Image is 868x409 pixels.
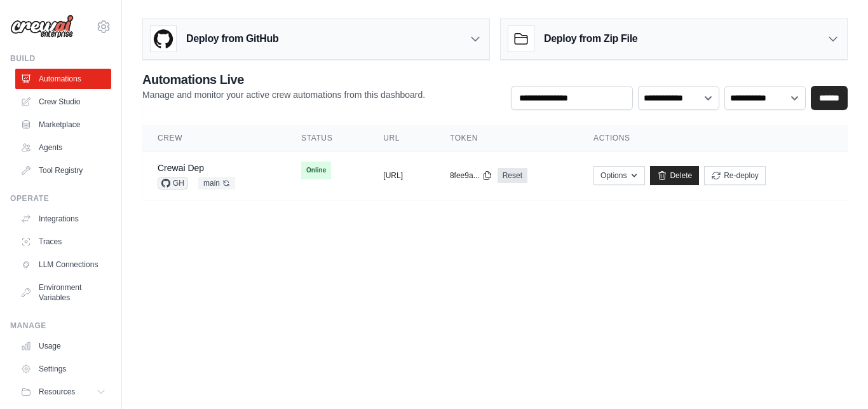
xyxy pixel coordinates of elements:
button: Options [593,166,645,185]
h3: Deploy from GitHub [186,31,278,46]
a: Settings [15,359,111,379]
a: Automations [15,69,111,89]
img: Logo [10,15,74,39]
th: URL [368,125,435,151]
button: Resources [15,382,111,402]
a: Usage [15,336,111,356]
a: LLM Connections [15,254,111,275]
button: 8fee9a... [450,170,492,181]
div: Manage [10,321,111,331]
a: Agents [15,137,111,158]
th: Crew [142,125,286,151]
h3: Deploy from Zip File [544,31,637,46]
button: Re-deploy [704,166,766,185]
a: Tool Registry [15,160,111,181]
span: GH [158,177,188,190]
th: Actions [578,125,848,151]
span: main [198,177,235,190]
a: Delete [650,166,699,185]
span: Online [301,162,331,179]
span: Resources [39,387,75,397]
a: Integrations [15,209,111,229]
a: Reset [498,168,527,183]
div: Build [10,53,111,64]
th: Status [286,125,368,151]
div: Operate [10,193,111,204]
a: Environment Variables [15,277,111,308]
a: Marketplace [15,114,111,135]
a: Crewai Dep [158,163,204,173]
img: GitHub Logo [151,26,176,52]
p: Manage and monitor your active crew automations from this dashboard. [142,88,425,101]
a: Crew Studio [15,92,111,112]
a: Traces [15,232,111,252]
h2: Automations Live [142,71,425,88]
th: Token [435,125,578,151]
